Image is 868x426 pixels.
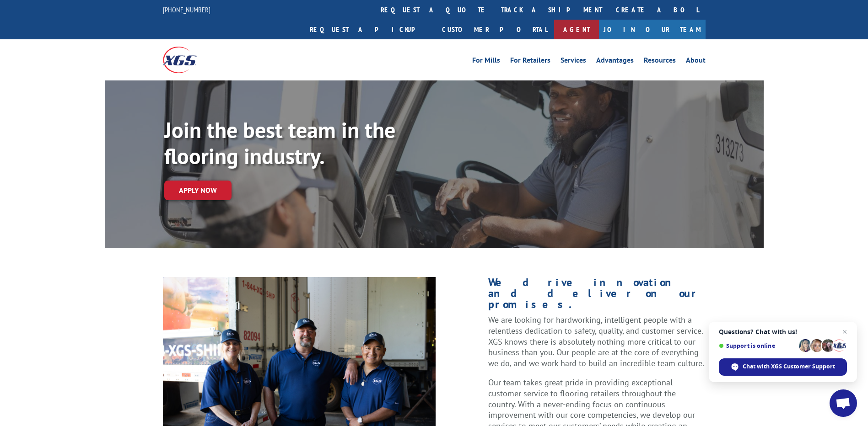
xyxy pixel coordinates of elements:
span: Support is online [719,342,796,349]
a: Join Our Team [599,20,706,39]
a: Customer Portal [435,20,554,39]
h1: We drive innovation and deliver on our promises. [488,277,705,314]
a: Open chat [830,389,857,417]
a: Advantages [596,57,634,67]
a: Apply now [164,181,232,200]
a: Services [561,57,586,67]
a: For Retailers [510,57,550,67]
a: About [686,57,706,67]
p: We are looking for hardworking, intelligent people with a relentless dedication to safety, qualit... [488,314,705,377]
a: Agent [554,20,599,39]
span: Questions? Chat with us! [719,328,847,335]
span: Chat with XGS Customer Support [719,358,847,376]
span: Chat with XGS Customer Support [743,362,835,371]
a: Resources [644,57,676,67]
a: For Mills [472,57,500,67]
a: Request a pickup [303,20,435,39]
a: [PHONE_NUMBER] [163,5,210,14]
strong: Join the best team in the flooring industry. [164,116,395,170]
